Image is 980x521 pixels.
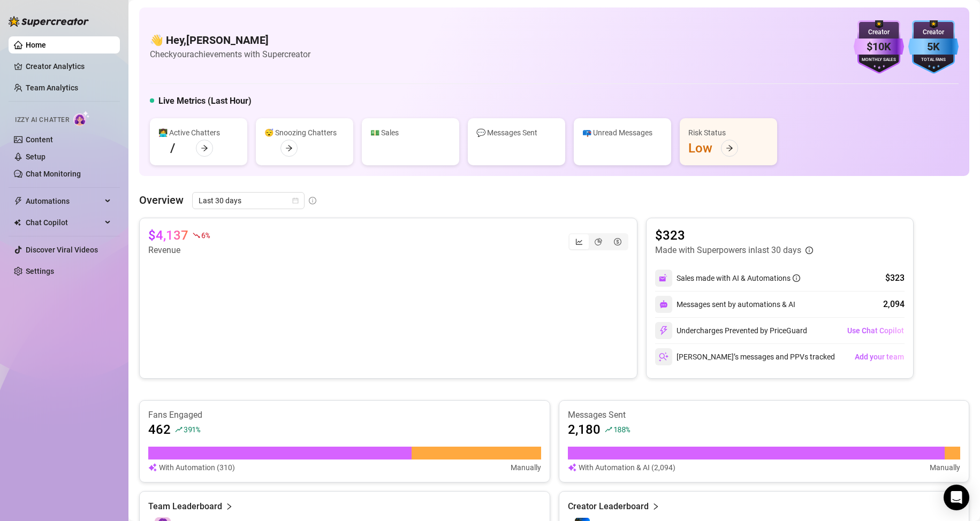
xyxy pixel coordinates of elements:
article: Team Leaderboard [148,500,222,513]
span: thunderbolt [14,197,22,205]
article: Check your achievements with Supercreator [150,48,310,61]
article: With Automation & AI (2,094) [579,462,675,473]
img: Chat Copilot [14,219,21,226]
span: right [225,500,233,513]
span: info-circle [309,197,316,204]
span: Chat Copilot [26,214,102,231]
span: line-chart [575,238,583,246]
div: 👩‍💻 Active Chatters [158,127,239,139]
span: 391 % [184,424,200,434]
div: Creator [908,27,959,37]
img: svg%3e [568,462,576,473]
span: Izzy AI Chatter [15,115,69,125]
span: info-circle [793,274,800,282]
article: 2,180 [568,421,601,438]
img: svg%3e [659,352,668,362]
button: Use Chat Copilot [847,322,905,339]
article: Overview [139,192,184,208]
a: Creator Analytics [26,58,111,75]
span: 6 % [201,230,209,240]
article: Creator Leaderboard [568,500,649,513]
article: Manually [930,462,960,473]
div: Messages sent by automations & AI [655,296,795,313]
span: arrow-right [201,144,208,152]
span: dollar-circle [614,238,621,246]
span: arrow-right [285,144,293,152]
div: 💵 Sales [370,127,451,139]
img: logo-BBDzfeDw.svg [9,16,89,27]
div: Open Intercom Messenger [944,485,969,510]
img: svg%3e [148,462,157,473]
img: purple-badge-B9DA21FR.svg [854,20,904,74]
article: Revenue [148,244,209,257]
article: 462 [148,421,171,438]
span: fall [193,232,200,239]
h5: Live Metrics (Last Hour) [158,95,252,108]
article: Manually [511,462,541,473]
div: Risk Status [688,127,769,139]
div: segmented control [568,233,628,250]
span: Last 30 days [199,193,298,209]
span: 188 % [613,424,630,434]
a: Home [26,41,46,49]
div: Total Fans [908,57,959,64]
span: info-circle [806,247,813,254]
div: 💬 Messages Sent [476,127,557,139]
article: Fans Engaged [148,409,541,421]
a: Chat Monitoring [26,170,81,178]
article: $4,137 [148,227,188,244]
div: 😴 Snoozing Chatters [264,127,345,139]
img: AI Chatter [73,111,90,126]
span: Use Chat Copilot [847,326,904,335]
div: $10K [854,39,904,55]
article: With Automation (310) [159,462,235,473]
span: Add your team [855,353,904,361]
h4: 👋 Hey, [PERSON_NAME] [150,33,310,48]
img: svg%3e [659,273,668,283]
div: 5K [908,39,959,55]
div: Creator [854,27,904,37]
img: blue-badge-DgoSNQY1.svg [908,20,959,74]
img: svg%3e [659,300,668,309]
img: svg%3e [659,326,668,335]
div: $323 [885,272,905,285]
a: Discover Viral Videos [26,246,98,254]
div: 2,094 [883,298,905,311]
span: arrow-right [726,144,733,152]
a: Settings [26,267,54,275]
div: 📪 Unread Messages [582,127,663,139]
button: Add your team [854,348,905,365]
span: right [652,500,659,513]
div: Sales made with AI & Automations [677,272,800,284]
span: Automations [26,193,102,210]
span: rise [605,426,612,433]
article: Made with Superpowers in last 30 days [655,244,801,257]
span: calendar [292,197,299,204]
a: Content [26,135,53,144]
div: Monthly Sales [854,57,904,64]
a: Team Analytics [26,83,78,92]
span: rise [175,426,183,433]
div: Undercharges Prevented by PriceGuard [655,322,807,339]
article: $323 [655,227,813,244]
a: Setup [26,152,45,161]
div: [PERSON_NAME]’s messages and PPVs tracked [655,348,835,365]
span: pie-chart [595,238,602,246]
article: Messages Sent [568,409,961,421]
